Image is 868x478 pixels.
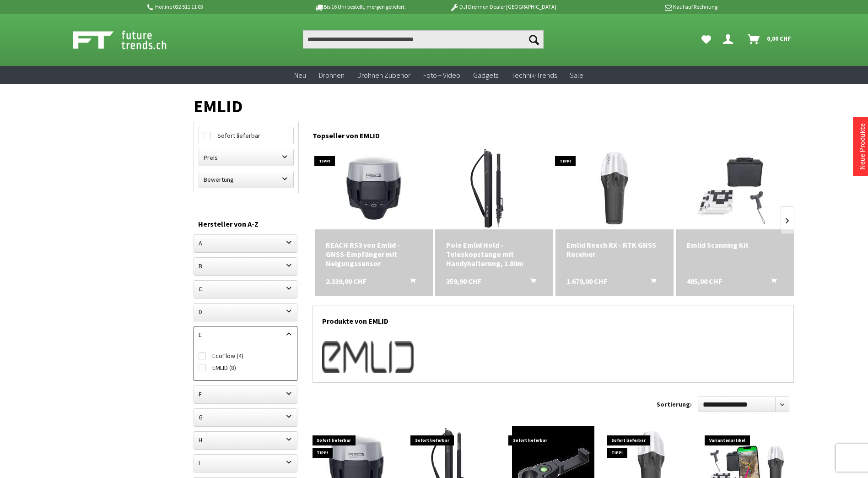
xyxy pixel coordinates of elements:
[326,240,422,268] div: REACH RS3 von Emlid - GNSS-Empfänger mit Neigungssensor
[294,71,306,80] span: Neu
[857,123,867,170] a: Neue Produkte
[357,71,410,80] span: Drohnen Zubehör
[519,277,541,288] button: In den Warenkorb
[453,147,535,229] img: Pole Emlid Hold - Teleskopstange mit Handyhalterung, 1.80m
[657,397,692,412] label: Sortierung:
[73,28,187,51] img: Shop Futuretrends - zur Startseite wechseln
[194,432,297,448] label: H
[333,147,415,229] img: REACH RS3 von Emlid - GNSS-Empfänger mit Neigungssensor
[199,171,293,188] label: Bewertung
[194,235,297,251] label: A
[199,149,293,166] label: Preis
[570,71,583,80] span: Sale
[744,30,796,49] a: Warenkorb
[687,240,783,250] div: Emlid Scanning Kit
[199,127,293,144] label: Sofort lieferbar
[446,240,542,268] a: Pole Emlid Hold - Teleskopstange mit Handyhalterung, 1.80m 359,90 CHF In den Warenkorb
[199,350,293,362] label: EcoFlow (4)
[326,240,422,268] a: REACH RS3 von Emlid - GNSS-Empfänger mit Neigungssensor 2.339,00 CHF In den Warenkorb
[399,277,421,288] button: In den Warenkorb
[326,277,367,286] span: 2.339,00 CHF
[694,147,776,229] img: Emlid Scanning Kit
[194,326,297,343] label: E
[198,218,294,230] div: Hersteller von A-Z
[194,100,794,113] h1: EMLID
[473,71,498,80] span: Gadgets
[566,240,663,259] a: Emlid Reach RX - RTK GNSS Receiver 1.679,00 CHF In den Warenkorb
[194,281,297,297] label: C
[289,1,431,12] p: Bis 16 Uhr bestellt, morgen geliefert.
[199,362,293,374] label: EMLID (8)
[313,122,794,145] div: Topseller von EMLID
[566,277,607,286] span: 1.679,00 CHF
[575,1,717,12] p: Kauf auf Rechnung
[194,258,297,274] label: B
[563,66,590,85] a: Sale
[511,71,557,80] span: Technik-Trends
[446,240,542,268] div: Pole Emlid Hold - Teleskopstange mit Handyhalterung, 1.80m
[505,66,563,85] a: Technik-Trends
[303,30,544,49] input: Produkt, Marke, Kategorie, EAN, Artikelnummer…
[573,147,656,229] img: Emlid Reach RX - RTK GNSS Receiver
[719,30,740,49] a: Dein Konto
[524,30,544,49] button: Suchen
[697,30,716,49] a: Meine Favoriten
[194,409,297,425] label: G
[146,1,289,12] p: Hotline 032 511 11 03
[322,305,784,332] h1: Produkte von EMLID
[767,31,791,46] span: 0,00 CHF
[288,66,313,85] a: Neu
[322,341,414,373] img: EMLID
[194,455,297,471] label: I
[351,66,417,85] a: Drohnen Zubehör
[566,240,663,259] div: Emlid Reach RX - RTK GNSS Receiver
[467,66,505,85] a: Gadgets
[760,277,782,288] button: In den Warenkorb
[313,66,351,85] a: Drohnen
[319,71,345,80] span: Drohnen
[687,277,722,286] span: 495,00 CHF
[446,277,481,286] span: 359,90 CHF
[194,386,297,402] label: F
[640,277,662,288] button: In den Warenkorb
[423,71,460,80] span: Foto + Video
[687,240,783,250] a: Emlid Scanning Kit 495,00 CHF In den Warenkorb
[194,304,297,320] label: D
[431,1,574,12] p: DJI Drohnen Dealer [GEOGRAPHIC_DATA]
[417,66,467,85] a: Foto + Video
